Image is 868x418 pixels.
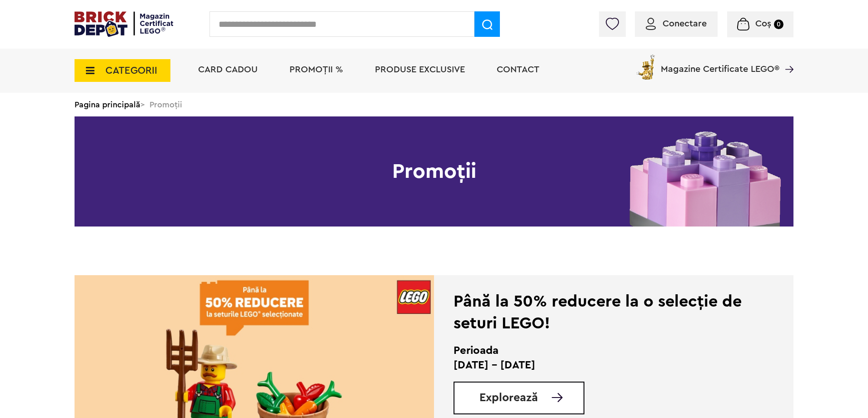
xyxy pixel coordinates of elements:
a: Produse exclusive [375,65,465,74]
span: Coș [755,19,771,28]
p: [DATE] - [DATE] [454,358,748,373]
a: Pagina principală [75,101,140,109]
a: Card Cadou [198,65,258,74]
a: PROMOȚII % [289,65,343,74]
span: Explorează [479,392,538,403]
span: Conectare [663,19,707,28]
a: Conectare [646,19,707,28]
h1: Promoții [75,116,793,227]
div: Până la 50% reducere la o selecție de seturi LEGO! [454,291,748,334]
h2: Perioada [454,343,748,358]
div: > Promoții [75,93,793,116]
span: CATEGORII [105,65,157,76]
a: Magazine Certificate LEGO® [779,53,793,62]
a: Explorează [479,392,584,403]
a: Contact [497,65,539,74]
small: 0 [774,20,783,29]
span: Magazine Certificate LEGO® [661,53,779,74]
